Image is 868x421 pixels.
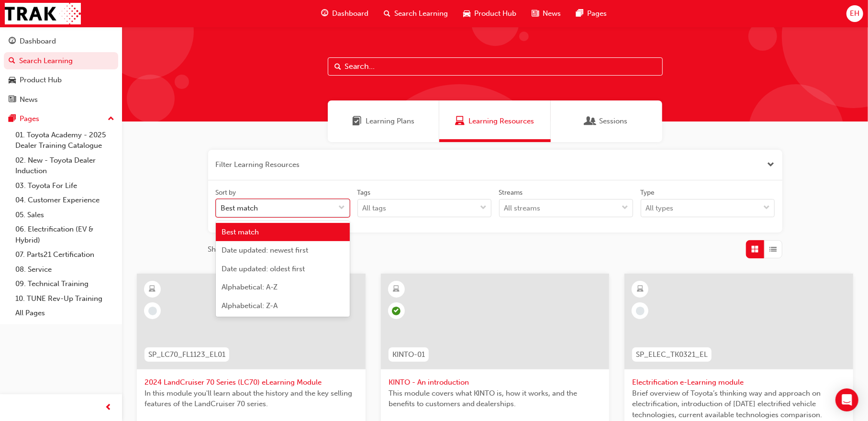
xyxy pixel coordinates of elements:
span: Learning Resources [456,116,465,127]
a: guage-iconDashboard [313,4,376,23]
span: Pages [587,8,607,19]
span: Date updated: newest first [222,246,308,255]
span: learningRecordVerb_NONE-icon [636,307,645,315]
a: Learning ResourcesLearning Resources [439,100,551,142]
a: Product Hub [4,71,118,89]
span: Search Learning [394,8,448,19]
a: pages-iconPages [568,4,614,23]
a: 03. Toyota For Life [11,178,118,193]
span: car-icon [463,8,470,20]
a: Dashboard [4,33,118,50]
span: KINTO-01 [392,349,425,360]
span: Product Hub [474,8,516,19]
a: Search Learning [4,52,118,70]
span: news-icon [532,8,539,20]
a: 02. New - Toyota Dealer Induction [11,153,118,178]
a: SessionsSessions [551,100,662,142]
button: Pages [4,110,118,128]
span: down-icon [764,202,770,214]
a: 01. Toyota Academy - 2025 Dealer Training Catalogue [11,128,118,153]
a: car-iconProduct Hub [456,4,524,23]
span: Best match [222,228,259,236]
a: news-iconNews [524,4,568,23]
span: List [769,244,777,255]
span: SP_LC70_FL1123_EL01 [148,349,225,360]
div: News [20,94,38,105]
span: guage-icon [9,37,16,46]
button: DashboardSearch LearningProduct HubNews [4,31,118,110]
div: All tags [363,203,387,214]
label: tagOptions [357,188,491,218]
span: Sessions [586,116,595,127]
span: search-icon [9,57,15,66]
span: learningResourceType_ELEARNING-icon [149,283,156,296]
div: Pages [20,113,39,124]
span: EH [850,8,859,19]
span: search-icon [384,8,390,20]
span: Learning Resources [469,116,534,127]
input: Search... [328,57,663,76]
span: KINTO - An introduction [389,377,602,388]
a: 07. Parts21 Certification [11,247,118,262]
span: This module covers what KINTO is, how it works, and the benefits to customers and dealerships. [389,388,602,410]
div: Sort by [216,188,236,198]
a: All Pages [11,306,118,321]
span: 2024 LandCruiser 70 Series (LC70) eLearning Module [145,377,358,388]
span: learningRecordVerb_PASS-icon [392,307,401,315]
div: All types [646,203,674,214]
div: Streams [499,188,523,198]
span: guage-icon [321,8,328,20]
span: Sessions [599,116,627,127]
span: Search [335,61,342,72]
span: down-icon [339,202,345,214]
span: Learning Plans [352,116,362,127]
div: Open Intercom Messenger [835,388,858,411]
a: 08. Service [11,262,118,277]
span: Dashboard [332,8,368,19]
span: down-icon [480,202,487,214]
span: learningRecordVerb_NONE-icon [148,307,157,315]
div: Dashboard [20,36,56,47]
span: SP_ELEC_TK0321_EL [636,349,708,360]
span: Alphabetical: Z-A [222,301,278,310]
img: Trak [5,3,81,24]
span: News [543,8,561,19]
span: learningResourceType_ELEARNING-icon [393,283,400,296]
span: learningResourceType_ELEARNING-icon [637,283,644,296]
span: down-icon [622,202,629,214]
button: Close the filter [768,159,775,170]
span: prev-icon [105,402,112,414]
div: Tags [357,188,371,198]
span: car-icon [9,76,16,85]
a: News [4,91,118,109]
span: In this module you'll learn about the history and the key selling features of the LandCruiser 70 ... [145,388,358,410]
div: Type [641,188,655,198]
span: Electrification e-Learning module [632,377,846,388]
span: Grid [751,244,758,255]
a: 10. TUNE Rev-Up Training [11,291,118,306]
span: pages-icon [9,115,16,123]
a: 04. Customer Experience [11,193,118,208]
a: Learning PlansLearning Plans [328,100,439,142]
span: Showing 454 results [208,244,275,255]
span: Learning Plans [366,116,414,127]
span: up-icon [108,113,114,125]
span: pages-icon [576,8,583,20]
span: Date updated: oldest first [222,265,305,273]
div: Product Hub [20,75,62,86]
span: Alphabetical: A-Z [222,283,278,291]
a: search-iconSearch Learning [376,4,456,23]
span: news-icon [9,96,16,104]
span: Brief overview of Toyota’s thinking way and approach on electrification, introduction of [DATE] e... [632,388,846,421]
a: 06. Electrification (EV & Hybrid) [11,222,118,247]
div: All streams [504,203,541,214]
a: 09. Technical Training [11,277,118,291]
button: EH [846,5,863,22]
a: 05. Sales [11,208,118,222]
div: Best match [221,203,258,214]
